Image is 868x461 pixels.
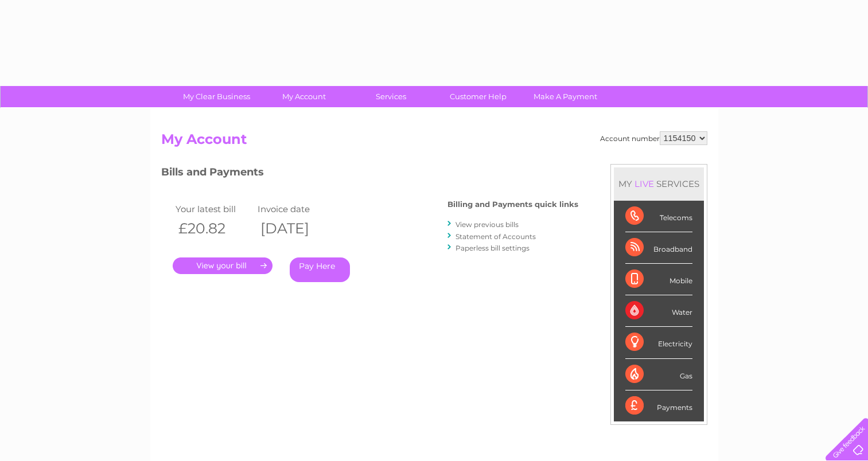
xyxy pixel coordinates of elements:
a: Paperless bill settings [456,244,530,252]
h3: Bills and Payments [161,164,578,184]
td: Invoice date [255,201,337,217]
td: Your latest bill [173,201,255,217]
a: Pay Here [290,257,350,282]
div: Water [625,295,692,327]
div: Telecoms [625,201,692,232]
a: View previous bills [456,220,519,229]
a: Services [344,86,438,107]
h2: My Account [161,131,707,153]
div: Broadband [625,232,692,264]
div: Mobile [625,264,692,295]
div: LIVE [632,178,656,189]
a: My Clear Business [169,86,264,107]
div: Gas [625,359,692,390]
a: . [173,257,273,274]
div: Electricity [625,327,692,358]
div: Payments [625,390,692,421]
th: [DATE] [255,217,337,240]
a: My Account [256,86,351,107]
th: £20.82 [173,217,255,240]
a: Statement of Accounts [456,232,536,241]
div: MY SERVICES [614,167,704,200]
a: Customer Help [431,86,526,107]
h4: Billing and Payments quick links [447,200,578,209]
a: Make A Payment [518,86,613,107]
div: Account number [600,131,707,145]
